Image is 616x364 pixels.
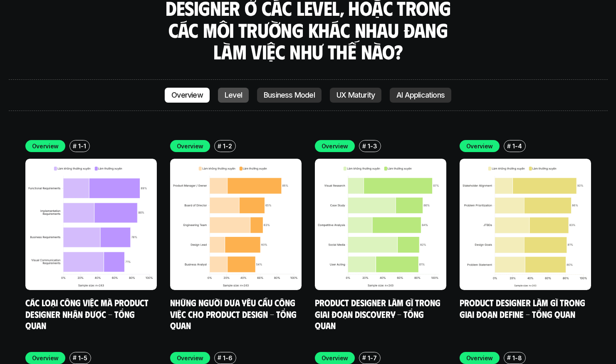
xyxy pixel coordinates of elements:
h6: # [73,354,77,361]
p: Overview [466,142,493,150]
a: Overview [165,88,210,103]
p: Overview [171,91,203,99]
a: Business Model [257,88,322,103]
p: UX Maturity [336,91,375,99]
h6: # [507,143,511,149]
p: Overview [322,354,349,362]
h6: # [362,143,366,149]
h6: # [362,354,366,361]
p: 1-3 [368,142,377,150]
p: 1-2 [223,142,232,150]
a: Các loại công việc mà Product Designer nhận được - Tổng quan [25,297,151,331]
h6: # [218,354,221,361]
a: Level [218,88,249,103]
p: Overview [466,354,493,362]
a: AI Applications [390,88,451,103]
p: Business Model [264,91,315,99]
p: AI Applications [396,91,445,99]
a: Product Designer làm gì trong giai đoạn Define - Tổng quan [460,297,587,320]
p: Overview [322,142,349,150]
a: UX Maturity [330,88,381,103]
p: 1-8 [512,354,522,362]
p: Level [225,91,242,99]
p: Overview [32,142,59,150]
h6: # [507,354,511,361]
h6: # [218,143,221,149]
p: Overview [32,354,59,362]
p: 1-7 [368,354,376,362]
p: Overview [177,142,204,150]
a: Những người đưa yêu cầu công việc cho Product Design - Tổng quan [170,297,299,331]
h6: # [73,143,77,149]
p: 1-5 [78,354,87,362]
p: 1-6 [223,354,232,362]
a: Product Designer làm gì trong giai đoạn Discovery - Tổng quan [315,297,443,331]
p: Overview [177,354,204,362]
p: 1-1 [78,142,86,150]
p: 1-4 [512,142,522,150]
